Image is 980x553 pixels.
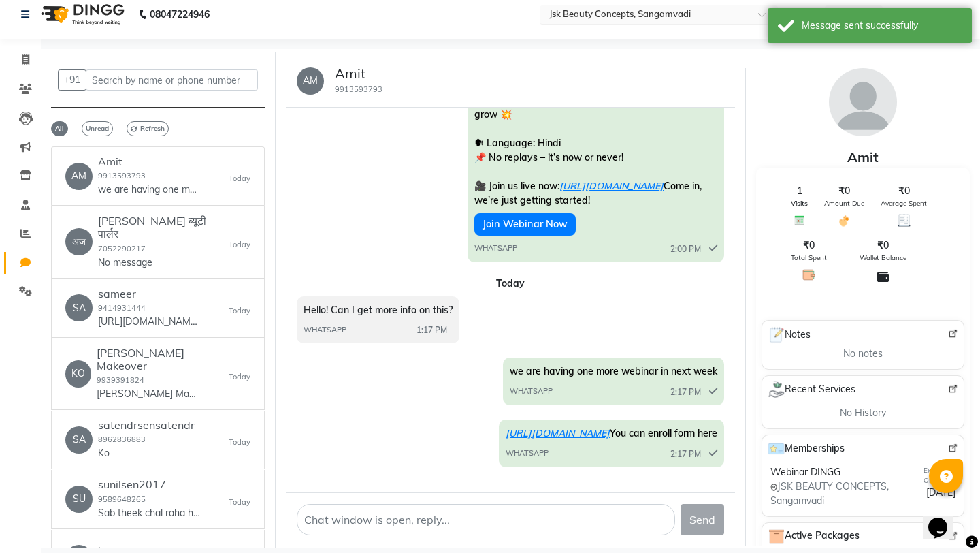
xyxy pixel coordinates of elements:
small: Today [229,305,250,317]
span: WHATSAPP [510,385,553,397]
span: 1:17 PM [416,324,447,336]
div: AM [297,67,324,95]
span: You can enroll form here [506,427,717,439]
h6: sameer [98,287,200,300]
span: Membership Expired [770,286,958,311]
p: [PERSON_NAME] Makeover [97,387,199,401]
span: No notes [843,347,883,361]
span: Expired On [924,466,947,485]
img: avatar [829,68,897,136]
img: Amount Due Icon [838,214,851,227]
p: Sab theek chal raha hai mam kaisa gaya kuchh samjha hoga [98,506,200,520]
span: ₹0 [898,184,910,198]
span: [DATE] [926,486,955,500]
span: WHATSAPP [506,447,549,459]
span: Webinar DINGG [770,465,840,479]
span: WHATSAPP [304,324,346,336]
span: We’re LIVE! 🚨 Hi Guest, The Sales Growth Webinar has just started – and it’s packed with powerful... [474,37,712,206]
span: Notes [768,326,811,344]
span: 1 [797,184,802,198]
small: Today [229,371,250,383]
small: 9939391824 [97,375,144,385]
small: Today [229,239,250,251]
strong: Today [496,277,525,289]
span: 2:17 PM [670,448,701,460]
span: Total Spent [791,253,827,263]
div: अज [65,228,93,255]
p: No message [98,255,200,270]
span: Unread [82,121,113,136]
span: All [51,121,68,136]
span: we are having one more webinar in next week [510,365,717,377]
span: No History [840,406,886,420]
div: Amit [756,147,970,168]
button: +91 [58,69,86,91]
div: KO [65,360,91,388]
small: 9913593793 [98,171,146,180]
small: Today [229,496,250,508]
div: SA [65,294,93,321]
h6: . [98,538,146,551]
small: 9589648265 [98,494,146,504]
h6: satendrsensatendr [98,419,195,432]
small: 9414931444 [98,303,146,313]
p: Ko [98,446,195,460]
h5: Amit [335,65,382,82]
a: [URL][DOMAIN_NAME] [506,427,610,439]
span: 2:17 PM [670,386,701,398]
span: JSK BEAUTY CONCEPTS, Sangamvadi [770,479,924,508]
h6: sunilsen2017 [98,478,200,491]
a: Join Webinar Now [474,213,576,236]
p: [URL][DOMAIN_NAME] You can enroll form here [98,315,200,329]
span: Refresh [127,121,169,136]
input: Search by name or phone number [86,69,258,91]
span: Visits [791,198,808,208]
div: SA [65,426,93,454]
span: Wallet Balance [860,253,906,263]
span: ₹0 [838,184,850,198]
span: Pramod [918,7,954,22]
span: Active Packages [768,528,860,545]
div: SU [65,486,93,513]
small: 9913593793 [335,84,382,94]
h6: Amit [98,155,200,168]
span: Recent Services [768,381,855,398]
div: Message sent successfully [802,18,962,33]
span: 2:00 PM [670,243,701,255]
span: Average Spent [881,198,927,208]
h6: [PERSON_NAME] Makeover [97,347,229,373]
p: we are having one more webinar in next week [98,183,200,197]
img: Total Spent Icon [802,268,815,281]
span: Memberships [768,441,845,457]
iframe: chat widget [923,499,966,539]
a: [URL][DOMAIN_NAME] [559,180,664,192]
span: ₹0 [803,238,815,253]
small: Today [229,173,250,185]
span: ₹0 [877,238,889,253]
div: AM [65,163,93,190]
small: 8962836883 [98,434,146,444]
small: Today [229,437,250,448]
span: WHATSAPP [474,242,517,254]
img: Average Spent Icon [898,214,911,227]
span: Hello! Can I get more info on this? [304,304,453,316]
span: Amount Due [824,198,864,208]
small: 7052290217 [98,244,146,253]
h6: [PERSON_NAME] ब्यूटी पार्लर [98,215,229,240]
